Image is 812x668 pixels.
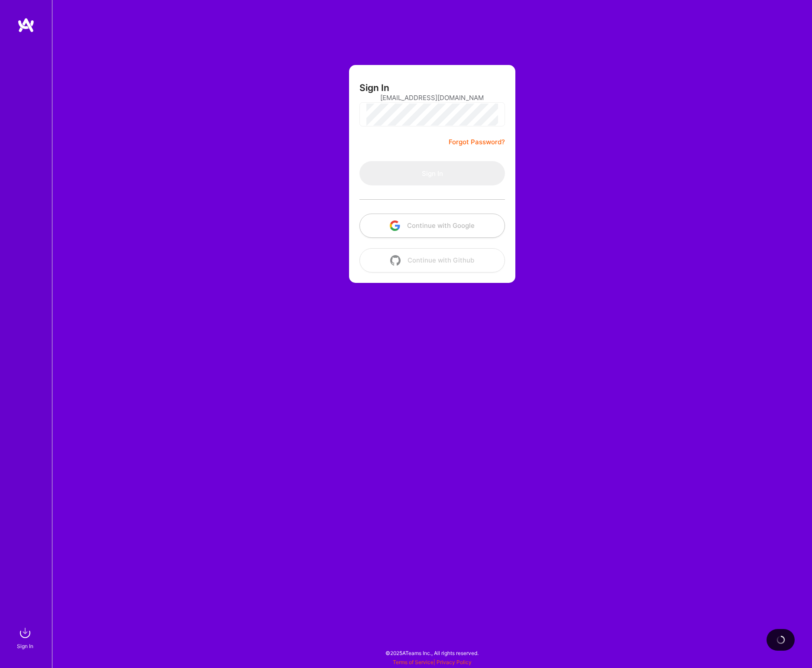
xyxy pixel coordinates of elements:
[17,17,35,33] img: logo
[359,82,389,93] h3: Sign In
[776,635,786,645] img: loading
[359,214,505,238] button: Continue with Google
[437,659,472,665] a: Privacy Policy
[18,624,34,651] a: sign inSign In
[390,255,401,266] img: icon
[390,221,400,231] img: icon
[380,87,484,109] input: Email...
[449,137,505,147] a: Forgot Password?
[393,659,433,665] a: Terms of Service
[52,642,812,664] div: © 2025 ATeams Inc., All rights reserved.
[16,624,34,642] img: sign in
[359,161,505,185] button: Sign In
[393,659,472,665] span: |
[17,642,33,651] div: Sign In
[359,248,505,272] button: Continue with Github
